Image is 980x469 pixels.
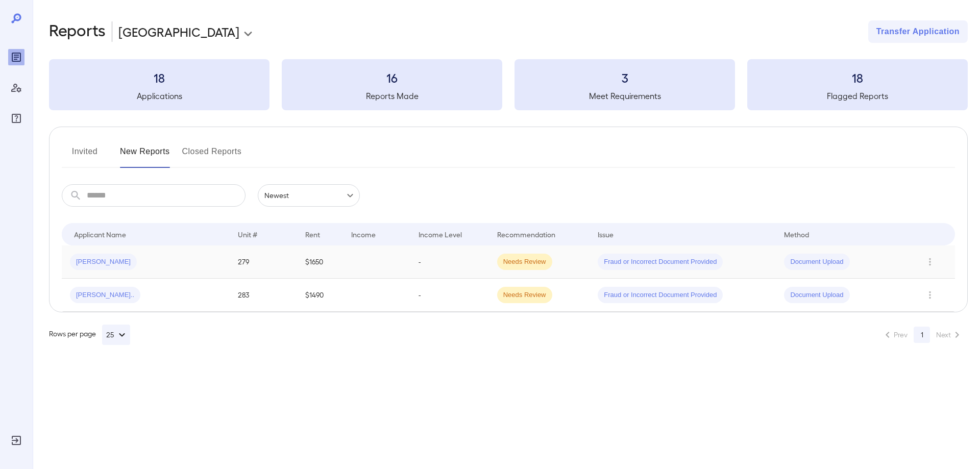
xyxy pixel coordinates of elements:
[351,228,376,240] div: Income
[514,69,735,86] h3: 3
[230,279,297,312] td: 283
[182,143,242,168] button: Closed Reports
[49,20,106,43] h2: Reports
[598,257,723,267] span: Fraud or Incorrect Document Provided
[598,228,614,240] div: Issue
[8,49,24,65] div: Reports
[784,257,849,267] span: Document Upload
[297,245,343,279] td: $1650
[238,228,257,240] div: Unit #
[877,327,968,343] nav: pagination navigation
[497,257,552,267] span: Needs Review
[70,290,140,300] span: [PERSON_NAME]..
[230,245,297,279] td: 279
[258,184,360,207] div: Newest
[282,90,502,102] h5: Reports Made
[922,287,938,303] button: Row Actions
[747,69,968,86] h3: 18
[49,325,130,345] div: Rows per page
[8,110,24,127] div: FAQ
[598,290,723,300] span: Fraud or Incorrect Document Provided
[70,257,137,267] span: [PERSON_NAME]
[8,80,24,96] div: Manage Users
[74,228,126,240] div: Applicant Name
[49,90,269,102] h5: Applications
[514,90,735,102] h5: Meet Requirements
[922,254,938,270] button: Row Actions
[497,290,552,300] span: Needs Review
[410,245,489,279] td: -
[118,23,239,40] p: [GEOGRAPHIC_DATA]
[914,327,930,343] button: page 1
[419,228,462,240] div: Income Level
[49,59,968,110] summary: 18Applications16Reports Made3Meet Requirements18Flagged Reports
[410,279,489,312] td: -
[8,432,24,449] div: Log Out
[62,143,108,168] button: Invited
[120,143,170,168] button: New Reports
[102,325,130,345] button: 25
[868,20,968,43] button: Transfer Application
[747,90,968,102] h5: Flagged Reports
[305,228,322,240] div: Rent
[784,290,849,300] span: Document Upload
[49,69,269,86] h3: 18
[497,228,555,240] div: Recommendation
[297,279,343,312] td: $1490
[784,228,809,240] div: Method
[282,69,502,86] h3: 16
